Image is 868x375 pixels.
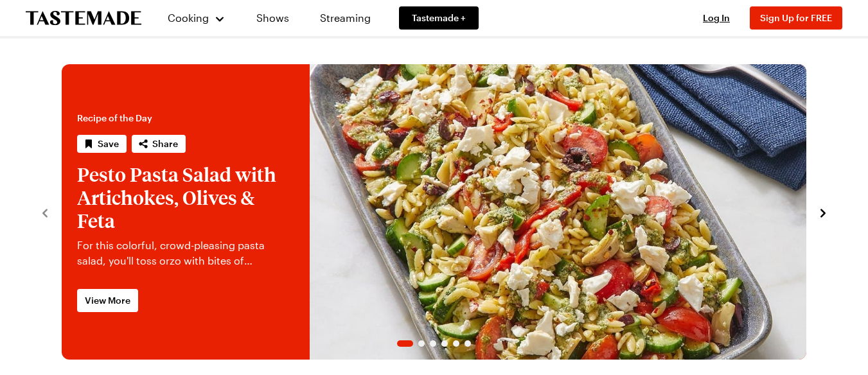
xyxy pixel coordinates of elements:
span: Go to slide 6 [465,340,471,347]
span: Go to slide 4 [441,340,448,347]
button: Share [132,135,186,153]
span: Go to slide 1 [397,340,413,347]
span: Share [152,137,178,150]
span: Go to slide 2 [418,340,425,347]
button: Save recipe [77,135,127,153]
button: Cooking [167,3,226,33]
button: navigate to previous item [39,204,51,220]
button: Log In [691,12,742,24]
button: navigate to next item [817,204,829,220]
a: To Tastemade Home Page [26,11,141,26]
span: View More [85,294,130,307]
button: Sign Up for FREE [750,6,842,30]
div: 1 / 6 [62,64,806,360]
span: Go to slide 3 [430,340,436,347]
a: Tastemade + [399,6,479,30]
span: Go to slide 5 [453,340,459,347]
span: Cooking [168,12,209,24]
span: Save [98,137,119,150]
a: View More [77,289,138,312]
span: Tastemade + [412,12,466,24]
span: Log In [703,12,730,23]
span: Sign Up for FREE [760,12,832,23]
